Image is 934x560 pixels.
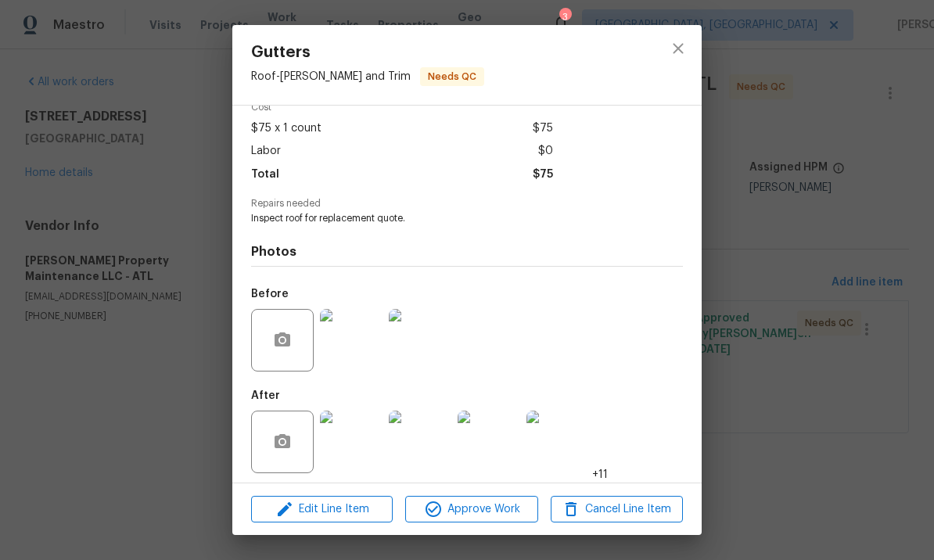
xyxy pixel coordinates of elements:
[251,44,484,61] span: Gutters
[559,9,570,25] div: 3
[251,102,553,113] span: Cost
[251,212,640,225] span: Inspect roof for replacement quote.
[251,496,393,523] button: Edit Line Item
[533,117,553,140] span: $75
[251,117,322,140] span: $75 x 1 count
[410,500,533,519] span: Approve Work
[251,199,683,209] span: Repairs needed
[251,163,279,186] span: Total
[251,140,281,163] span: Labor
[251,71,411,82] span: Roof - [PERSON_NAME] and Trim
[592,467,608,483] span: +11
[659,30,697,67] button: close
[251,244,683,260] h4: Photos
[538,140,553,163] span: $0
[251,390,280,401] h5: After
[555,500,678,519] span: Cancel Line Item
[422,69,483,84] span: Needs QC
[533,163,553,186] span: $75
[551,496,683,523] button: Cancel Line Item
[251,289,289,300] h5: Before
[256,500,388,519] span: Edit Line Item
[405,496,537,523] button: Approve Work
